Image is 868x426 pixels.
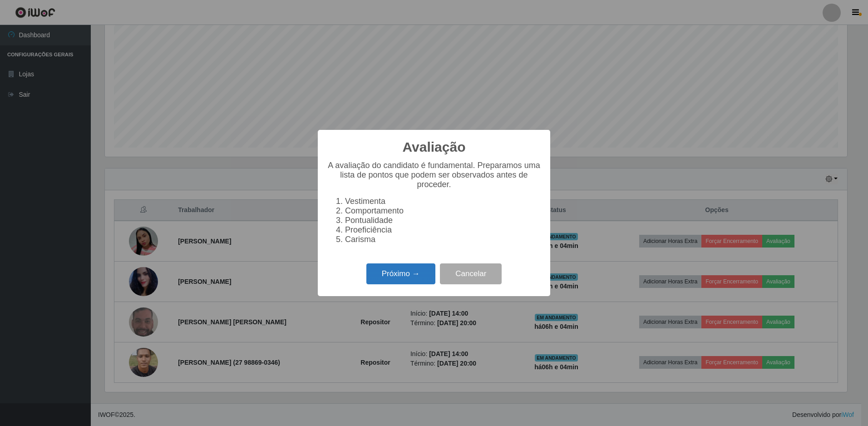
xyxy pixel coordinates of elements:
h2: Avaliação [403,139,466,155]
p: A avaliação do candidato é fundamental. Preparamos uma lista de pontos que podem ser observados a... [327,161,541,189]
li: Comportamento [345,206,541,216]
li: Proeficiência [345,225,541,235]
button: Próximo → [366,263,435,285]
li: Carisma [345,235,541,244]
li: Pontualidade [345,216,541,225]
button: Cancelar [440,263,502,285]
li: Vestimenta [345,197,541,206]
